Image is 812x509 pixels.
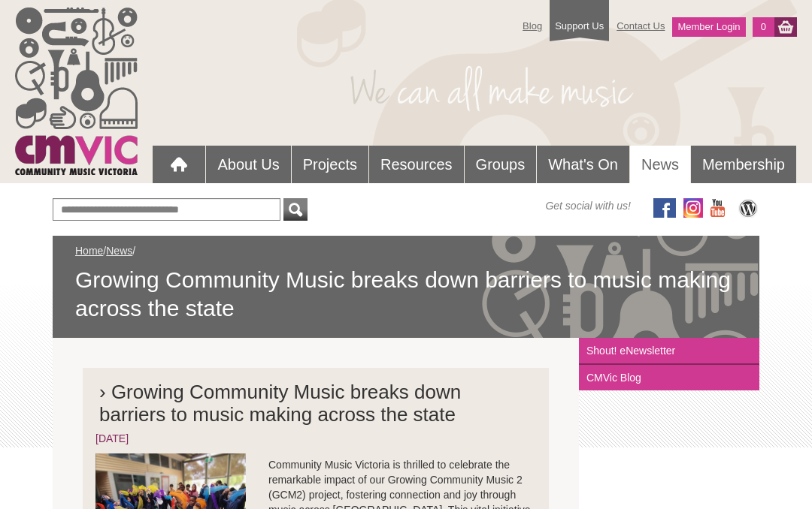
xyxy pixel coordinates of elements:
a: Member Login [672,17,745,37]
div: [DATE] [95,431,536,446]
a: News [630,146,690,184]
span: Get social with us! [545,198,631,213]
a: About Us [206,146,290,183]
a: Home [75,245,103,257]
a: What's On [537,146,629,183]
a: Groups [465,146,537,183]
a: 0 [753,17,774,37]
img: CMVic Blog [737,198,759,218]
img: cmvic_logo.png [15,8,138,175]
div: / / [75,243,737,323]
a: Shout! eNewsletter [579,338,759,365]
img: icon-instagram.png [683,198,703,218]
a: Contact Us [609,13,672,39]
a: Resources [369,146,464,183]
a: News [106,245,132,257]
span: Growing Community Music breaks down barriers to music making across the state [75,266,737,323]
a: Membership [691,146,796,183]
a: Blog [515,13,550,39]
a: Projects [292,146,368,183]
a: CMVic Blog [579,365,759,390]
h2: › Growing Community Music breaks down barriers to music making across the state [95,381,536,431]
